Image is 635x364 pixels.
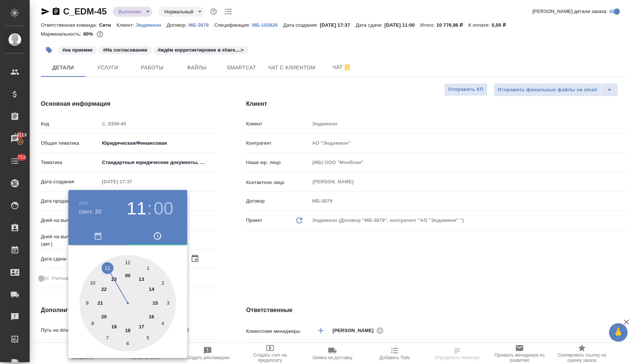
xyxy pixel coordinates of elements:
button: 11 [127,198,146,219]
h3: : [147,198,152,219]
button: 00 [154,198,173,219]
button: сент. 30 [79,207,102,216]
button: 2025 [79,201,88,205]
